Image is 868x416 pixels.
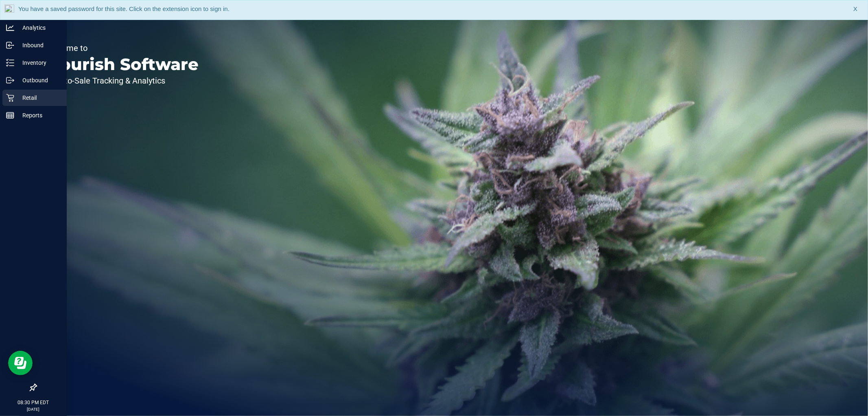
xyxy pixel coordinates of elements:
[6,41,14,49] inline-svg: Inbound
[14,93,63,103] p: Retail
[44,44,199,52] p: Welcome to
[14,23,63,33] p: Analytics
[8,351,33,375] iframe: Resource center
[6,59,14,67] inline-svg: Inventory
[14,40,63,50] p: Inbound
[44,56,199,73] p: Flourish Software
[6,24,14,32] inline-svg: Analytics
[44,77,199,85] p: Seed-to-Sale Tracking & Analytics
[853,4,857,14] span: X
[4,406,63,412] p: [DATE]
[14,75,63,85] p: Outbound
[14,58,63,68] p: Inventory
[6,76,14,84] inline-svg: Outbound
[6,111,14,119] inline-svg: Reports
[6,94,14,102] inline-svg: Retail
[18,5,230,12] span: You have a saved password for this site. Click on the extension icon to sign in.
[4,399,63,406] p: 08:30 PM EDT
[14,110,63,120] p: Reports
